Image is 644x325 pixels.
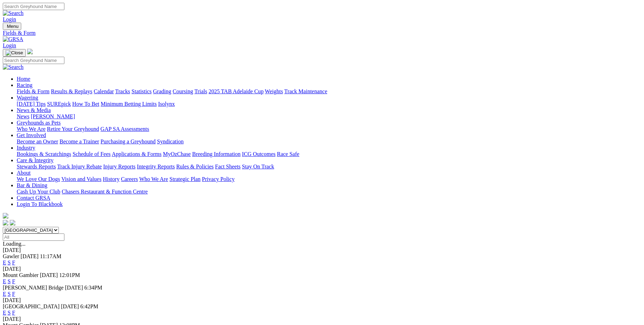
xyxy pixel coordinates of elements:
a: Bar & Dining [17,182,47,188]
a: GAP SA Assessments [101,126,149,132]
a: Statistics [132,88,152,94]
div: [DATE] [3,297,641,303]
a: Injury Reports [103,164,135,169]
a: Coursing [173,88,193,94]
span: [DATE] [61,303,79,309]
a: Race Safe [277,151,299,157]
a: F [12,310,15,316]
a: How To Bet [72,101,100,107]
a: [PERSON_NAME] [31,113,75,119]
a: Syndication [157,138,183,144]
input: Search [3,57,64,64]
a: Vision and Values [61,176,101,182]
a: Track Maintenance [284,88,327,94]
a: Who We Are [17,126,46,132]
a: F [12,291,15,297]
span: [GEOGRAPHIC_DATA] [3,303,60,309]
a: Minimum Betting Limits [101,101,157,107]
a: ICG Outcomes [242,151,275,157]
a: News [17,113,29,119]
span: [DATE] [65,285,83,291]
a: Schedule of Fees [72,151,110,157]
a: S [8,291,11,297]
a: Grading [153,88,171,94]
button: Toggle navigation [3,23,21,30]
a: Applications & Forms [112,151,162,157]
a: Wagering [17,95,38,101]
img: logo-grsa-white.png [3,213,8,219]
div: News & Media [17,113,641,120]
a: Stewards Reports [17,164,56,169]
a: Rules & Policies [176,164,214,169]
a: Login [3,16,16,22]
span: [PERSON_NAME] Bridge [3,285,64,291]
span: Loading... [3,241,25,247]
img: facebook.svg [3,220,8,225]
a: Care & Integrity [17,157,54,163]
img: GRSA [3,36,23,42]
a: S [8,278,11,284]
a: Bookings & Scratchings [17,151,71,157]
a: Chasers Restaurant & Function Centre [62,189,148,195]
a: Become a Trainer [60,138,99,144]
div: [DATE] [3,266,641,272]
span: [DATE] [40,272,58,278]
img: Close [6,50,23,56]
a: Fields & Form [17,88,49,94]
span: Gawler [3,253,19,259]
input: Select date [3,233,64,241]
div: About [17,176,641,182]
a: Calendar [94,88,114,94]
a: Login [3,42,16,48]
a: Get Involved [17,132,46,138]
a: History [103,176,119,182]
a: Become an Owner [17,138,58,144]
div: [DATE] [3,247,641,253]
a: Retire Your Greyhound [47,126,99,132]
img: twitter.svg [10,220,15,225]
div: Industry [17,151,641,157]
div: Get Involved [17,138,641,145]
a: E [3,260,6,265]
a: Fields & Form [3,30,641,36]
a: F [12,260,15,265]
a: F [12,278,15,284]
div: Wagering [17,101,641,107]
a: Greyhounds as Pets [17,120,61,126]
input: Search [3,3,64,10]
a: MyOzChase [163,151,191,157]
a: SUREpick [47,101,71,107]
a: Careers [121,176,138,182]
a: Track Injury Rebate [57,164,102,169]
span: 12:01PM [59,272,80,278]
span: Menu [7,24,18,29]
a: Strategic Plan [170,176,201,182]
a: Integrity Reports [137,164,175,169]
a: Racing [17,82,32,88]
a: 2025 TAB Adelaide Cup [209,88,264,94]
div: Greyhounds as Pets [17,126,641,132]
a: Industry [17,145,35,151]
a: News & Media [17,107,51,113]
div: Care & Integrity [17,164,641,170]
a: S [8,260,11,265]
a: Breeding Information [192,151,241,157]
div: [DATE] [3,316,641,322]
a: Cash Up Your Club [17,189,60,195]
div: Racing [17,88,641,95]
a: E [3,278,6,284]
a: Home [17,76,30,82]
img: Search [3,10,24,16]
a: [DATE] Tips [17,101,46,107]
a: Fact Sheets [215,164,241,169]
a: Who We Are [139,176,168,182]
a: Login To Blackbook [17,201,63,207]
span: Mount Gambier [3,272,39,278]
span: 11:17AM [40,253,62,259]
a: E [3,291,6,297]
a: Contact GRSA [17,195,50,201]
a: About [17,170,31,176]
button: Toggle navigation [3,49,26,57]
a: Trials [194,88,207,94]
a: Stay On Track [242,164,274,169]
